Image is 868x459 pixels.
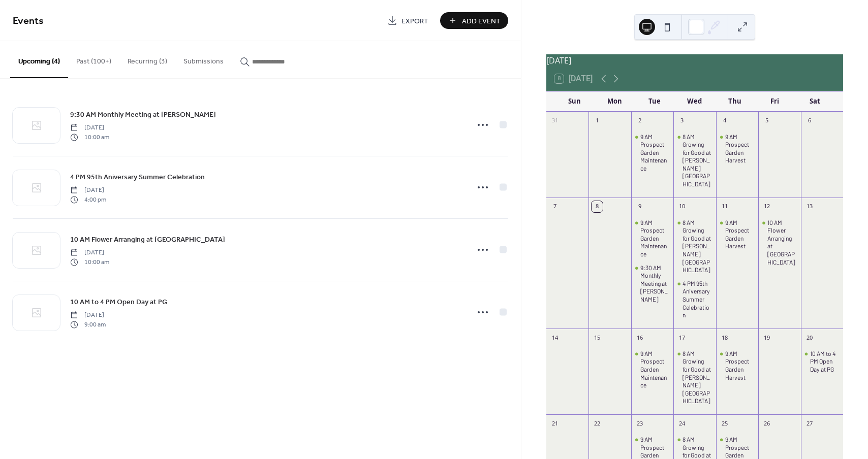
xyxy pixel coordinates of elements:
[70,297,167,308] span: 10 AM to 4 PM Open Day at PG
[70,320,106,329] span: 9:00 am
[758,219,800,267] div: 10 AM Flower Arranging at WTF
[676,115,688,126] div: 3
[640,350,669,389] div: 9 AM Prospect Garden Maintenance
[719,332,730,343] div: 18
[70,172,205,183] span: 4 PM 95th Aniversary Summer Celebration
[676,201,688,212] div: 10
[592,332,603,343] div: 15
[549,418,561,429] div: 21
[673,133,716,188] div: 8 AM Growing for Good at Wakeman Town Farm
[683,133,711,188] div: 8 AM Growing for Good at [PERSON_NAME][GEOGRAPHIC_DATA]
[755,91,795,112] div: Fri
[440,12,508,29] button: Add Event
[715,91,755,112] div: Thu
[68,41,119,77] button: Past (100+)
[673,350,716,405] div: 8 AM Growing for Good at Wakeman Town Farm
[804,115,815,126] div: 6
[676,418,688,429] div: 24
[761,201,772,212] div: 12
[70,171,205,183] a: 4 PM 95th Aniversary Summer Celebration
[761,418,772,429] div: 26
[634,115,645,126] div: 2
[673,219,716,274] div: 8 AM Growing for Good at Wakeman Town Farm
[804,418,815,429] div: 27
[595,91,635,112] div: Mon
[70,186,106,195] span: [DATE]
[554,91,595,112] div: Sun
[683,350,711,405] div: 8 AM Growing for Good at [PERSON_NAME][GEOGRAPHIC_DATA]
[401,16,428,26] span: Export
[683,219,711,274] div: 8 AM Growing for Good at [PERSON_NAME][GEOGRAPHIC_DATA]
[761,332,772,343] div: 19
[674,91,715,112] div: Wed
[592,201,603,212] div: 8
[725,133,754,165] div: 9 AM Prospect Garden Harvest
[70,296,167,308] a: 10 AM to 4 PM Open Day at PG
[640,219,669,258] div: 9 AM Prospect Garden Maintenance
[761,115,772,126] div: 5
[13,11,44,31] span: Events
[631,219,673,258] div: 9 AM Prospect Garden Maintenance
[70,109,216,120] a: 9:30 AM Monthly Meeting at [PERSON_NAME]
[804,332,815,343] div: 20
[70,311,106,320] span: [DATE]
[635,91,675,112] div: Tue
[634,332,645,343] div: 16
[592,418,603,429] div: 22
[70,110,216,120] span: 9:30 AM Monthly Meeting at [PERSON_NAME]
[549,201,561,212] div: 7
[119,41,175,77] button: Recurring (3)
[716,350,758,381] div: 9 AM Prospect Garden Harvest
[70,133,109,142] span: 10:00 am
[725,350,754,381] div: 9 AM Prospect Garden Harvest
[683,280,711,319] div: 4 PM 95th Aniversary Summer Celebration
[640,264,669,304] div: 9:30 AM Monthly Meeting at [PERSON_NAME]
[716,219,758,250] div: 9 AM Prospect Garden Harvest
[640,133,669,173] div: 9 AM Prospect Garden Maintenance
[10,41,68,78] button: Upcoming (4)
[676,332,688,343] div: 17
[70,235,225,245] span: 10 AM Flower Arranging at [GEOGRAPHIC_DATA]
[549,115,561,126] div: 31
[549,332,561,343] div: 14
[716,133,758,165] div: 9 AM Prospect Garden Harvest
[462,16,501,26] span: Add Event
[673,280,716,319] div: 4 PM 95th Aniversary Summer Celebration
[546,54,843,67] div: [DATE]
[70,257,109,267] span: 10:00 am
[810,350,839,374] div: 10 AM to 4 PM Open Day at PG
[719,418,730,429] div: 25
[70,195,106,204] span: 4:00 pm
[725,219,754,250] div: 9 AM Prospect Garden Harvest
[634,418,645,429] div: 23
[801,350,843,374] div: 10 AM to 4 PM Open Day at PG
[175,41,232,77] button: Submissions
[631,350,673,389] div: 9 AM Prospect Garden Maintenance
[380,12,436,29] a: Export
[70,248,109,257] span: [DATE]
[592,115,603,126] div: 1
[631,133,673,173] div: 9 AM Prospect Garden Maintenance
[719,201,730,212] div: 11
[795,91,835,112] div: Sat
[804,201,815,212] div: 13
[767,219,796,267] div: 10 AM Flower Arranging at [GEOGRAPHIC_DATA]
[631,264,673,304] div: 9:30 AM Monthly Meeting at Oliver's
[70,123,109,133] span: [DATE]
[719,115,730,126] div: 4
[70,234,225,245] a: 10 AM Flower Arranging at [GEOGRAPHIC_DATA]
[634,201,645,212] div: 9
